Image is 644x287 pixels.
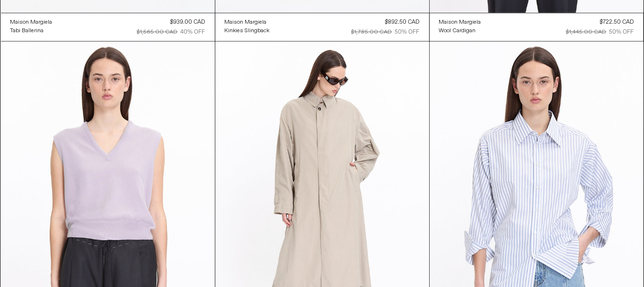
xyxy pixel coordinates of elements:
a: Maison Margiela [10,18,53,27]
a: Maison Margiela [225,18,270,27]
a: Kinkies Slingback [225,27,270,35]
div: Maison Margiela [439,18,481,27]
div: Maison Margiela [10,18,53,27]
div: 50% OFF [609,28,634,36]
a: Tabi Ballerina [10,27,53,35]
a: Maison Margiela [439,18,481,27]
div: $1,785.00 CAD [352,28,392,36]
div: 50% OFF [395,28,420,36]
div: Maison Margiela [225,18,267,27]
div: Kinkies Slingback [225,27,270,35]
div: Wool Cardigan [439,27,476,35]
div: Tabi Ballerina [10,27,44,35]
div: $892.50 CAD [385,18,420,27]
div: $939.00 CAD [170,18,205,27]
div: $1,565.00 CAD [137,28,178,36]
div: $1,445.00 CAD [566,28,607,36]
div: 40% OFF [181,28,205,36]
div: $722.50 CAD [600,18,634,27]
a: Wool Cardigan [439,27,481,35]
